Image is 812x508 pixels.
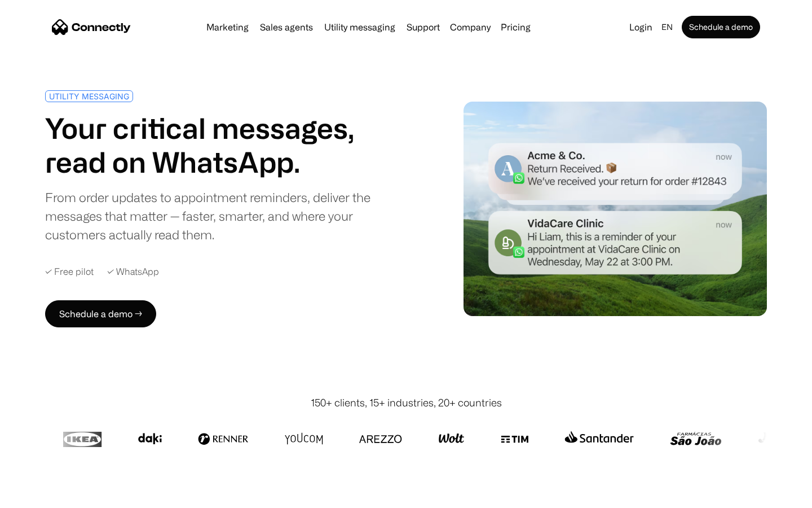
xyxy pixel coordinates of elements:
a: Login [625,19,657,35]
a: Pricing [496,23,535,32]
div: ✓ WhatsApp [107,266,159,277]
a: Schedule a demo [682,16,760,38]
a: Utility messaging [320,23,400,32]
div: From order updates to appointment reminders, deliver the messages that matter — faster, smarter, ... [45,188,401,244]
aside: Language selected: English [11,487,68,504]
a: Schedule a demo → [45,300,156,327]
a: Marketing [202,23,253,32]
a: Support [402,23,444,32]
div: en [661,19,673,35]
h1: Your critical messages, read on WhatsApp. [45,111,401,179]
div: Company [450,19,491,35]
div: 150+ clients, 15+ industries, 20+ countries [311,395,502,410]
div: ✓ Free pilot [45,266,94,277]
ul: Language list [23,488,68,504]
a: Sales agents [255,23,317,32]
div: UTILITY MESSAGING [49,92,129,100]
